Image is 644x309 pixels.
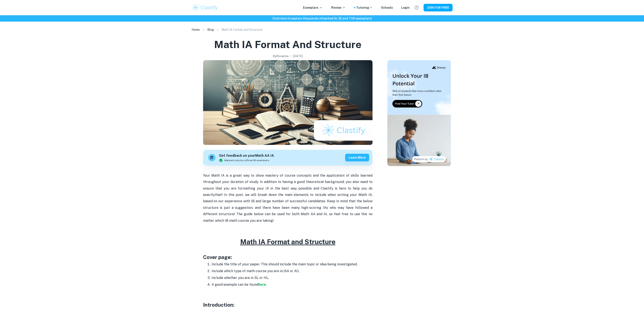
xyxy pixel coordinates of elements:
h6: Get feedback on your Math AA IA [219,153,274,158]
span: that! In this post, we will break down the main elements to include when writing your Math IA, ba... [203,193,373,223]
a: Login [401,5,410,10]
u: Math IA Format and Structure [240,238,335,246]
button: Learn more [345,154,369,161]
h3: Cover page: [203,253,373,261]
h2: By Roxanne [273,54,289,58]
p: Math IA Format and Structure [222,27,263,32]
h3: Introduction: [203,301,373,309]
a: Schools [381,5,393,10]
a: Get feedback on yourMath AA IAMarked only by official IB examinersLearn more [203,150,373,166]
a: Home [192,27,200,33]
p: • [290,54,291,58]
span: Marked only by official IB examiners [224,158,269,162]
li: A good example can be found . [212,281,373,288]
p: Review [331,5,346,10]
p: Your Math IA is a great way to show mastery of course concepts and the application of skills lear... [203,172,373,224]
a: Blog [207,27,214,33]
h1: Math IA Format and Structure [214,38,361,51]
li: Include which type of math course you are in (AA or AI). [212,268,373,274]
img: Thumbnail [387,60,451,166]
button: Help and Feedback [413,4,420,11]
a: Tutoring [356,5,373,10]
li: Include the title of your paper. This should include the main topic or idea being investigated. [212,261,373,268]
img: Clastify logo [192,3,219,12]
img: Math IA Format and Structure cover image [203,60,373,145]
h2: [DATE] [293,54,303,58]
li: Include whether you are in SL or HL. [212,274,373,281]
a: here [258,283,266,287]
h6: Click here to explore thousands of marked IA, EE and TOK exemplars ! [1,16,643,21]
p: Exemplars [303,5,323,10]
button: JOIN FOR FREE [424,4,453,11]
